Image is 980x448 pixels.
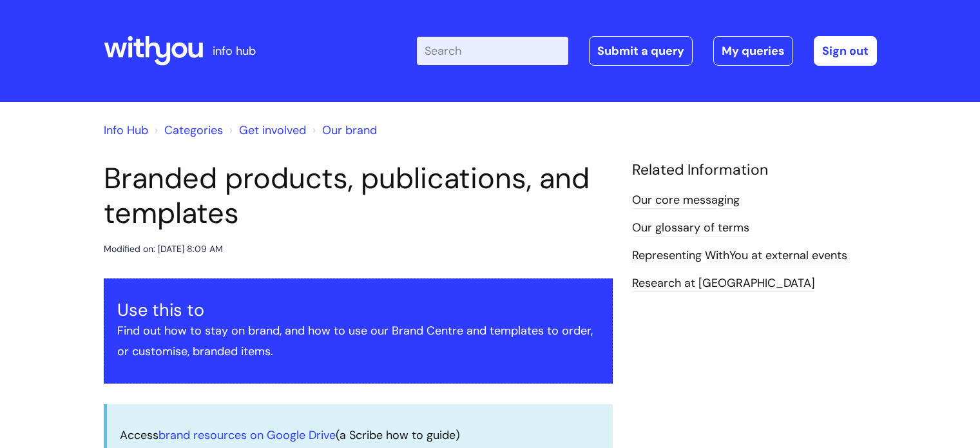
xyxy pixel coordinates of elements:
p: info hub [213,41,256,61]
a: Our glossary of terms [632,220,749,237]
a: Our brand [322,122,377,138]
p: Access (a Scribe how to guide) [120,425,600,445]
h4: Related Information [632,161,877,179]
div: Modified on: [DATE] 8:09 AM [104,241,223,257]
li: Solution home [151,120,223,141]
a: Representing WithYou at external events [632,248,847,264]
a: Sign out [814,36,877,66]
a: brand resources on Google Drive [159,427,336,443]
li: Get involved [226,120,306,141]
h3: Use this to [117,300,599,320]
a: My queries [713,36,793,66]
a: Categories [164,122,223,138]
a: Get involved [239,122,306,138]
a: Our core messaging [632,192,740,209]
div: | - [417,36,877,66]
a: Research at [GEOGRAPHIC_DATA] [632,275,815,292]
h1: Branded products, publications, and templates [104,161,613,231]
a: Info Hub [104,122,148,138]
input: Search [417,37,568,65]
p: Find out how to stay on brand, and how to use our Brand Centre and templates to order, or customi... [117,320,599,362]
a: Submit a query [589,36,693,66]
li: Our brand [309,120,377,141]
